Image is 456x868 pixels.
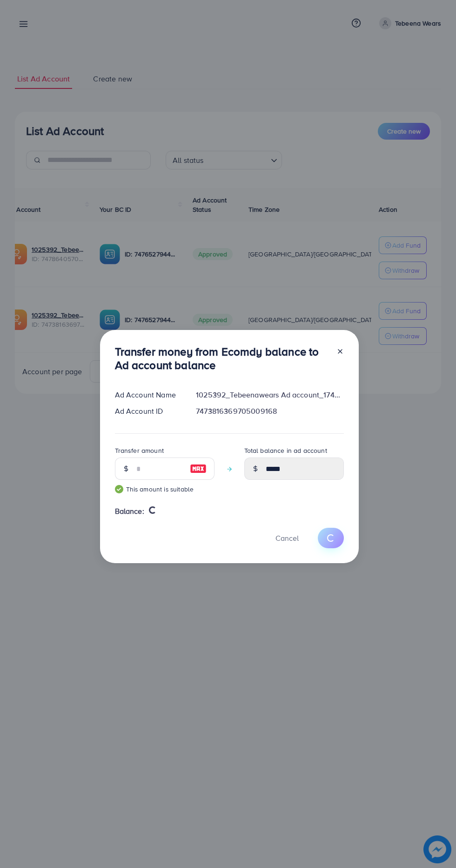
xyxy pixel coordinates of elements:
h3: Transfer money from Ecomdy balance to Ad account balance [115,345,329,372]
label: Total balance in ad account [244,446,327,455]
label: Transfer amount [115,446,164,455]
small: This amount is suitable [115,484,215,494]
div: 1025392_Tebeenawears Ad account_1740133483196 [188,390,351,400]
div: Ad Account ID [107,406,189,417]
span: Cancel [275,533,299,543]
img: image [190,463,207,474]
img: guide [115,485,123,493]
div: 7473816369705009168 [188,406,351,417]
button: Cancel [264,528,310,548]
span: Balance: [115,506,144,517]
div: Ad Account Name [107,390,189,400]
